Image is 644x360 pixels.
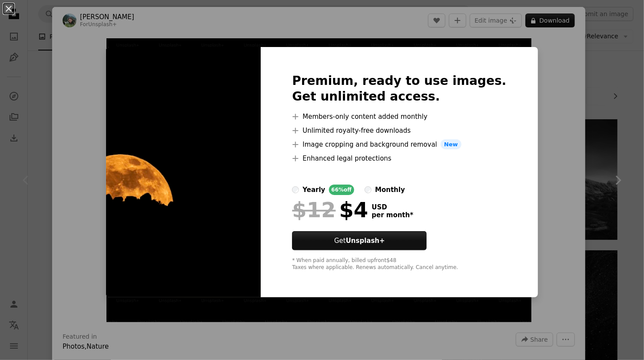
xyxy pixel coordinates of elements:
img: premium_photo-1701091956254-8f24ea99a53b [106,47,261,298]
span: USD [372,203,413,211]
strong: Unsplash+ [346,237,385,245]
li: Unlimited royalty-free downloads [292,125,506,136]
div: monthly [375,185,405,195]
div: $4 [292,199,368,221]
li: Members-only content added monthly [292,111,506,122]
span: New [441,139,461,150]
span: per month * [372,211,413,219]
input: monthly [365,186,372,193]
div: * When paid annually, billed upfront $48 Taxes where applicable. Renews automatically. Cancel any... [292,257,506,271]
h2: Premium, ready to use images. Get unlimited access. [292,73,506,104]
div: yearly [302,185,325,195]
div: 66% off [329,185,355,195]
input: yearly66%off [292,186,299,193]
li: Image cropping and background removal [292,139,506,150]
button: GetUnsplash+ [292,231,427,250]
li: Enhanced legal protections [292,153,506,164]
span: $12 [292,199,335,221]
